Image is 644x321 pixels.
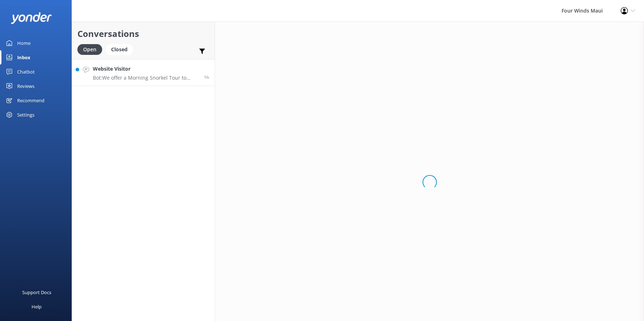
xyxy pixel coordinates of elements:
[77,44,102,55] div: Open
[106,45,137,53] a: Closed
[17,65,35,79] div: Chatbot
[11,12,52,24] img: yonder-white-logo.png
[204,74,209,80] span: Oct 01 2025 08:53am (UTC -10:00) Pacific/Honolulu
[93,75,199,81] p: Bot: We offer a Morning Snorkel Tour to Molokini Crater: [DOMAIN_NAME][URL], and an Afternoon Tur...
[17,79,34,93] div: Reviews
[17,50,30,65] div: Inbox
[72,59,215,86] a: Website VisitorBot:We offer a Morning Snorkel Tour to Molokini Crater: [DOMAIN_NAME][URL], and an...
[77,45,106,53] a: Open
[17,93,44,108] div: Recommend
[93,65,199,73] h4: Website Visitor
[17,36,30,50] div: Home
[77,27,209,41] h2: Conversations
[17,108,34,122] div: Settings
[22,285,51,299] div: Support Docs
[106,44,133,55] div: Closed
[32,299,42,314] div: Help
